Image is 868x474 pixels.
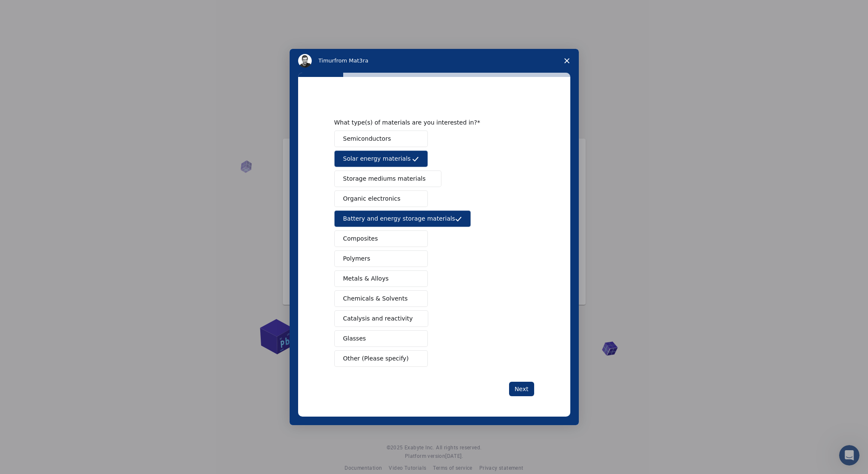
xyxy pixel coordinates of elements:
span: from Mat3ra [334,57,368,64]
span: Solar energy materials [343,154,411,163]
button: Catalysis and reactivity [334,310,429,327]
span: Semiconductors [343,134,391,143]
img: Profile image for Timur [298,54,312,68]
button: Organic electronics [334,190,428,207]
button: Next [509,382,534,396]
button: Composites [334,230,428,247]
button: Semiconductors [334,131,428,147]
span: Composites [343,234,378,243]
span: Glasses [343,334,366,343]
button: Solar energy materials [334,150,428,167]
button: Metals & Alloys [334,270,428,287]
span: Timur [319,57,334,64]
span: Battery and energy storage materials [343,214,455,223]
button: Chemicals & Solvents [334,290,428,307]
span: Support [18,6,48,14]
button: Polymers [334,250,428,267]
span: Polymers [343,254,370,263]
button: Other (Please specify) [334,350,428,367]
span: Catalysis and reactivity [343,314,413,323]
button: Glasses [334,330,428,347]
span: Storage mediums materials [343,174,426,183]
span: Close survey [555,49,579,73]
span: Other (Please specify) [343,354,409,363]
button: Battery and energy storage materials [334,210,471,227]
div: What type(s) of materials are you interested in? [334,119,521,126]
span: Metals & Alloys [343,274,389,283]
span: Chemicals & Solvents [343,294,408,303]
span: Organic electronics [343,194,401,203]
button: Storage mediums materials [334,170,441,187]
